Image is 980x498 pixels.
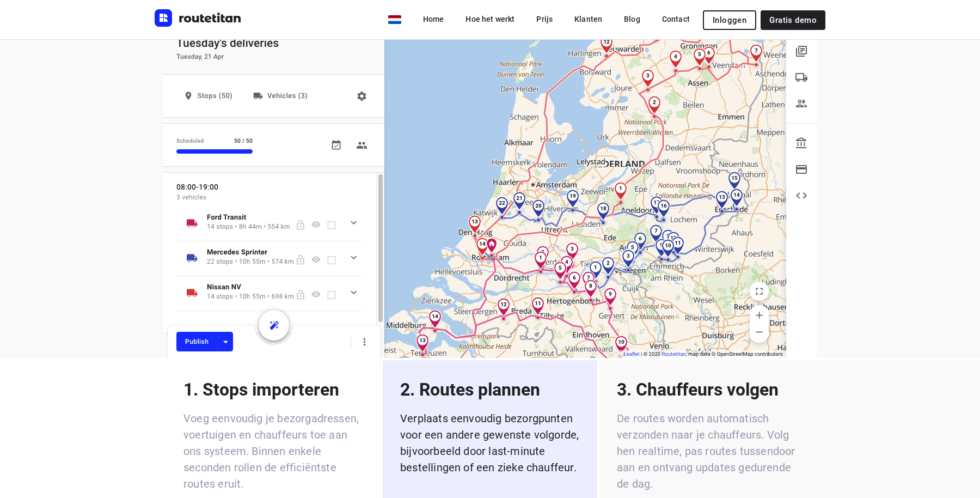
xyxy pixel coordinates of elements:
img: Routetitan logo [155,9,242,27]
button: Inloggen [703,10,756,30]
p: 1. Stops importeren [183,378,363,402]
span: Inloggen [713,16,746,25]
a: Home [414,9,453,29]
span: Gratis demo [769,16,817,25]
a: Blog [615,9,649,29]
a: Contact [653,9,699,29]
a: Gratis demo [761,10,825,30]
p: 2. Routes plannen [400,378,580,402]
p: 3. Chauffeurs volgen [617,378,797,402]
a: Routetitan [155,9,242,29]
p: Voeg eenvoudig je bezorgadressen, voertuigen en chauffeurs toe aan ons systeem. Binnen enkele sec... [183,410,363,492]
p: Verplaats eenvoudig bezorgpunten voor een andere gewenste volgorde, bijvoorbeeld door last-minute... [400,410,580,476]
p: De routes worden automatisch verzonden naar je chauffeurs. Volg hen realtime, pas routes tussendo... [617,410,797,492]
a: Hoe het werkt [457,9,523,29]
a: Klanten [566,9,611,29]
a: Prijs [528,9,561,29]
